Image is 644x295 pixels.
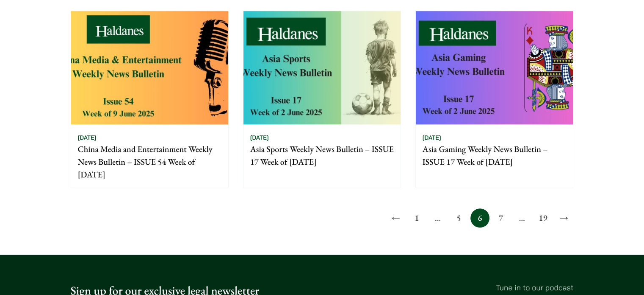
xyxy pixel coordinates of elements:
a: 7 [491,208,510,228]
p: Asia Gaming Weekly News Bulletin – ISSUE 17 Week of [DATE] [423,143,566,168]
nav: Posts pagination [71,208,574,228]
a: [DATE] Asia Sports Weekly News Bulletin – ISSUE 17 Week of [DATE] [243,11,401,188]
a: 5 [449,208,468,228]
p: Asia Sports Weekly News Bulletin – ISSUE 17 Week of [DATE] [250,143,394,168]
p: China Media and Entertainment Weekly News Bulletin – ISSUE 54 Week of [DATE] [78,143,221,181]
a: [DATE] Asia Gaming Weekly News Bulletin – ISSUE 17 Week of [DATE] [415,11,573,188]
span: … [512,208,531,228]
time: [DATE] [78,134,97,141]
time: [DATE] [250,134,269,141]
a: ← [386,208,405,228]
a: [DATE] China Media and Entertainment Weekly News Bulletin – ISSUE 54 Week of [DATE] [71,11,229,188]
a: 19 [533,208,553,228]
a: → [555,208,574,228]
span: 6 [470,208,489,228]
span: … [428,208,447,228]
a: 1 [407,208,426,228]
time: [DATE] [423,134,441,141]
p: Tune in to our podcast [329,282,574,293]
